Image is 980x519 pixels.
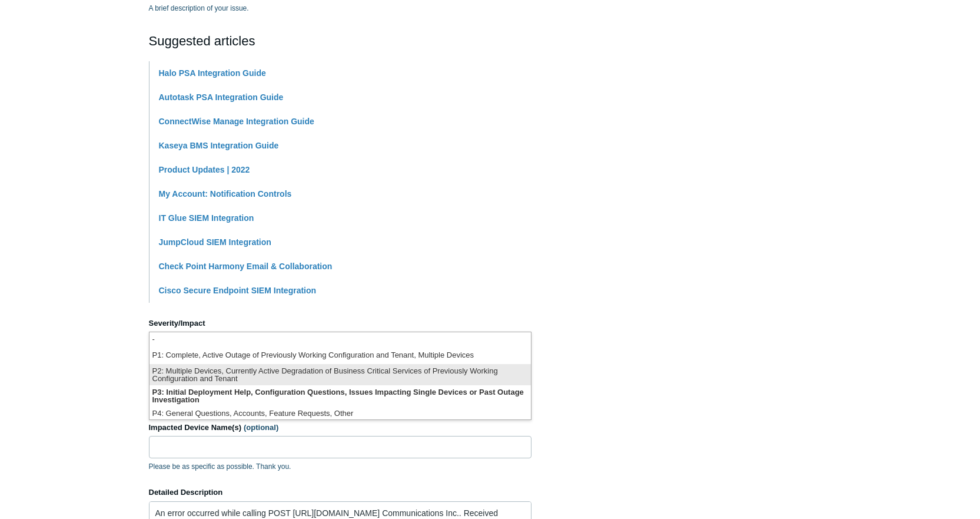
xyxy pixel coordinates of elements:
[159,165,250,174] a: Product Updates | 2022
[159,213,254,223] a: IT Glue SIEM Integration
[149,422,531,434] label: Impacted Device Name(s)
[150,348,531,364] li: P1: Complete, Active Outage of Previously Working Configuration and Tenant, Multiple Devices
[159,117,314,126] a: ConnectWise Manage Integration Guide
[150,406,531,422] li: P4: General Questions, Accounts, Feature Requests, Other
[149,461,531,472] p: Please be as specific as possible. Thank you.
[149,3,531,14] p: A brief description of your issue.
[159,237,271,247] a: JumpCloud SIEM Integration
[150,332,531,348] li: -
[150,364,531,385] li: P2: Multiple Devices, Currently Active Degradation of Business Critical Services of Previously Wo...
[159,141,279,150] a: Kaseya BMS Integration Guide
[149,318,531,329] label: Severity/Impact
[150,385,531,406] li: P3: Initial Deployment Help, Configuration Questions, Issues Impacting Single Devices or Past Out...
[149,487,531,498] label: Detailed Description
[159,286,317,295] a: Cisco Secure Endpoint SIEM Integration
[159,189,292,199] a: My Account: Notification Controls
[159,68,266,78] a: Halo PSA Integration Guide
[159,262,333,271] a: Check Point Harmony Email & Collaboration
[159,92,284,102] a: Autotask PSA Integration Guide
[244,423,278,432] span: (optional)
[149,31,531,51] h2: Suggested articles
